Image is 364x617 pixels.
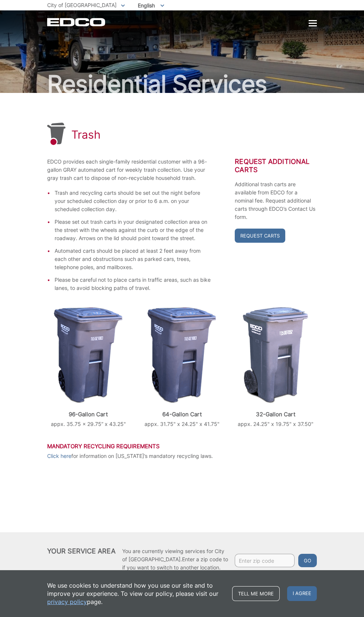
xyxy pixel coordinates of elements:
input: Enter zip code [235,554,295,567]
p: Additional trash carts are available from EDCO for a nominal fee. Request additional carts throug... [235,180,317,221]
p: 64-Gallon Cart [141,411,223,418]
img: cart-trash.png [54,307,123,404]
li: Trash and recycling carts should be set out the night before your scheduled collection day or pri... [55,189,211,213]
p: appx. 24.25" x 19.75" x 37.50" [234,420,317,428]
span: I agree [287,586,317,601]
a: Request Carts [235,229,285,243]
p: EDCO provides each single-family residential customer with a 96-gallon GRAY automated cart for we... [47,158,211,182]
a: privacy policy [47,598,87,606]
li: Please set out trash carts in your designated collection area on the street with the wheels again... [55,218,211,242]
li: Please be careful not to place carts in traffic areas, such as bike lanes, to avoid blocking path... [55,276,211,292]
img: cart-trash-32.png [243,307,308,404]
h2: Residential Services [47,72,317,96]
a: Click here [47,452,71,460]
p: appx. 35.75 x 29.75” x 43.25" [47,420,130,428]
h1: Trash [71,128,101,141]
h2: Your Service Area [47,547,116,572]
a: Tell me more [232,586,280,601]
p: 96-Gallon Cart [47,411,130,418]
h2: Request Additional Carts [235,158,317,174]
a: EDCD logo. Return to the homepage. [47,18,106,26]
p: You are currently viewing services for City of [GEOGRAPHIC_DATA]. Enter a zip code to if you want... [122,547,228,572]
button: Go [298,554,317,567]
h3: Mandatory Recycling Requirements [47,443,317,450]
p: 32-Gallon Cart [234,411,317,418]
p: We use cookies to understand how you use our site and to improve your experience. To view our pol... [47,581,225,606]
span: City of [GEOGRAPHIC_DATA] [47,2,117,8]
img: cart-trash.png [147,307,216,404]
li: Automated carts should be placed at least 2 feet away from each other and obstructions such as pa... [55,247,211,271]
p: appx. 31.75" x 24.25" x 41.75" [141,420,223,428]
p: for information on [US_STATE]’s mandatory recycling laws. [47,452,317,460]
